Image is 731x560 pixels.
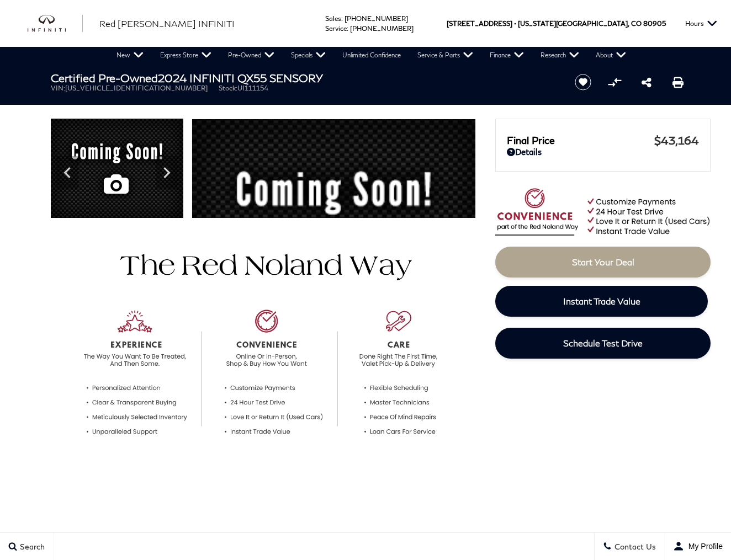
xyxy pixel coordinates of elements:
a: Specials [283,47,334,63]
strong: Certified Pre-Owned [51,71,158,84]
img: Certified Used 2024 Slate Gray INFINITI SENSORY image 1 [192,119,476,338]
a: Unlimited Confidence [334,47,409,63]
a: Details [507,147,699,157]
a: Instant Trade Value [495,286,708,317]
img: INFINITI [28,15,83,33]
a: Finance [481,47,532,63]
span: Service [325,24,347,33]
a: infiniti [28,15,83,33]
span: Contact Us [612,542,656,551]
span: Final Price [507,134,654,146]
span: Start Your Deal [572,257,634,267]
a: Service & Parts [409,47,481,63]
span: Stock: [219,84,237,92]
a: [PHONE_NUMBER] [350,24,414,33]
span: Schedule Test Drive [563,338,643,348]
a: Pre-Owned [220,47,283,63]
a: Share this Certified Pre-Owned 2024 INFINITI QX55 SENSORY [642,76,651,89]
span: : [341,14,343,23]
span: Red [PERSON_NAME] INFINITI [99,18,235,29]
a: Research [532,47,587,63]
span: UI111154 [237,84,268,92]
a: Red [PERSON_NAME] INFINITI [99,17,235,30]
button: Compare vehicle [606,74,623,90]
span: Sales [325,14,341,23]
a: Express Store [152,47,220,63]
span: : [347,24,348,33]
a: Print this Certified Pre-Owned 2024 INFINITI QX55 SENSORY [672,76,684,89]
span: VIN: [51,84,65,92]
nav: Main Navigation [108,47,634,63]
span: Search [17,542,45,551]
a: [PHONE_NUMBER] [345,14,408,23]
button: user-profile-menu [665,532,731,560]
a: [STREET_ADDRESS] • [US_STATE][GEOGRAPHIC_DATA], CO 80905 [447,19,666,28]
a: Final Price $43,164 [507,134,699,147]
span: Instant Trade Value [563,296,640,306]
a: Start Your Deal [495,247,711,278]
img: Certified Used 2024 Slate Gray INFINITI SENSORY image 1 [51,119,183,221]
a: New [108,47,152,63]
a: Schedule Test Drive [495,328,711,359]
span: My Profile [684,542,723,551]
button: Save vehicle [571,73,595,91]
span: [US_VEHICLE_IDENTIFICATION_NUMBER] [65,84,208,92]
h1: 2024 INFINITI QX55 SENSORY [51,72,556,84]
span: $43,164 [654,134,699,147]
a: About [587,47,634,63]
